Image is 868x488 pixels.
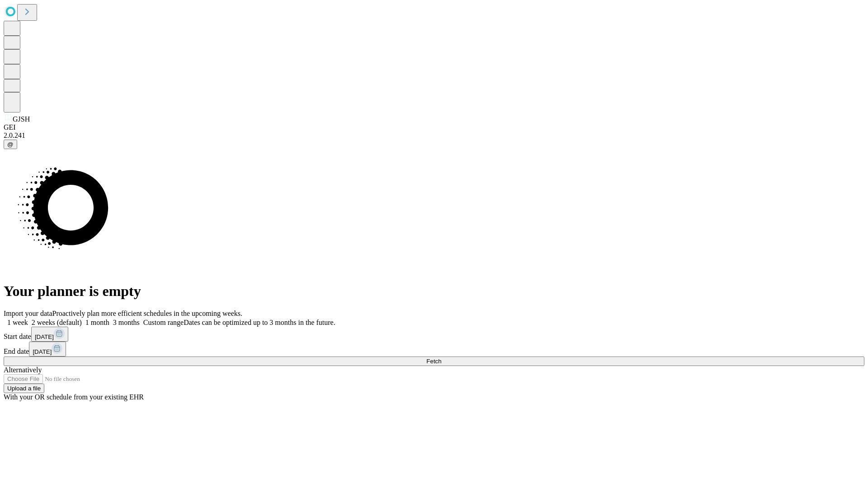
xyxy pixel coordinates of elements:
span: 1 month [85,319,109,326]
span: Dates can be optimized up to 3 months in the future. [184,319,335,326]
button: [DATE] [29,342,66,357]
span: Import your data [4,310,52,317]
div: GEI [4,123,864,131]
span: [DATE] [33,348,52,355]
span: @ [7,141,14,148]
div: 2.0.241 [4,131,864,140]
button: Fetch [4,357,864,366]
span: Fetch [426,358,441,365]
button: Upload a file [4,384,44,393]
span: [DATE] [35,333,54,340]
span: Custom range [143,319,184,326]
button: @ [4,140,17,149]
span: 3 months [113,319,140,326]
span: GJSH [13,115,30,123]
button: [DATE] [31,327,68,342]
span: 1 week [7,319,28,326]
span: 2 weeks (default) [32,319,82,326]
div: Start date [4,327,864,342]
span: With your OR schedule from your existing EHR [4,393,144,401]
span: Alternatively [4,366,42,374]
span: Proactively plan more efficient schedules in the upcoming weeks. [52,310,242,317]
h1: Your planner is empty [4,283,864,300]
div: End date [4,342,864,357]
